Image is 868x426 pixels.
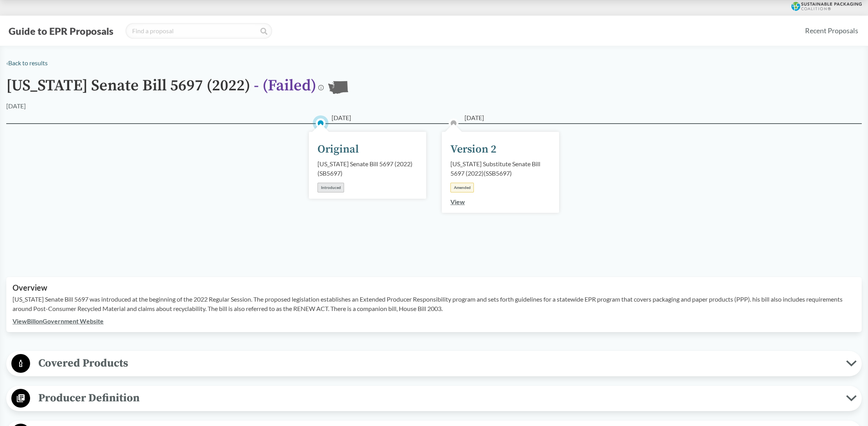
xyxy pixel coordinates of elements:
[126,23,272,39] input: Find a proposal
[9,388,859,408] button: Producer Definition
[332,113,351,122] span: [DATE]
[450,159,551,178] div: [US_STATE] Substitute Senate Bill 5697 (2022) ( SSB5697 )
[6,59,48,67] a: ‹Back to results
[30,354,846,372] span: Covered Products
[317,183,344,192] div: Introduced
[9,354,859,374] button: Covered Products
[464,113,484,122] span: [DATE]
[6,101,26,111] div: [DATE]
[13,295,855,313] p: [US_STATE] Senate Bill 5697 was introduced at the beginning of the 2022 Regular Session. The prop...
[13,283,855,292] h2: Overview
[802,22,862,40] a: Recent Proposals
[6,77,316,101] h1: [US_STATE] Senate Bill 5697 (2022)
[30,389,846,407] span: Producer Definition
[13,317,104,325] a: ViewBillonGovernment Website
[317,141,359,158] div: Original
[6,25,116,37] button: Guide to EPR Proposals
[450,183,474,192] div: Amended
[317,159,418,178] div: [US_STATE] Senate Bill 5697 (2022) ( SB5697 )
[450,141,497,158] div: Version 2
[254,76,316,95] span: - ( Failed )
[450,198,465,205] a: View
